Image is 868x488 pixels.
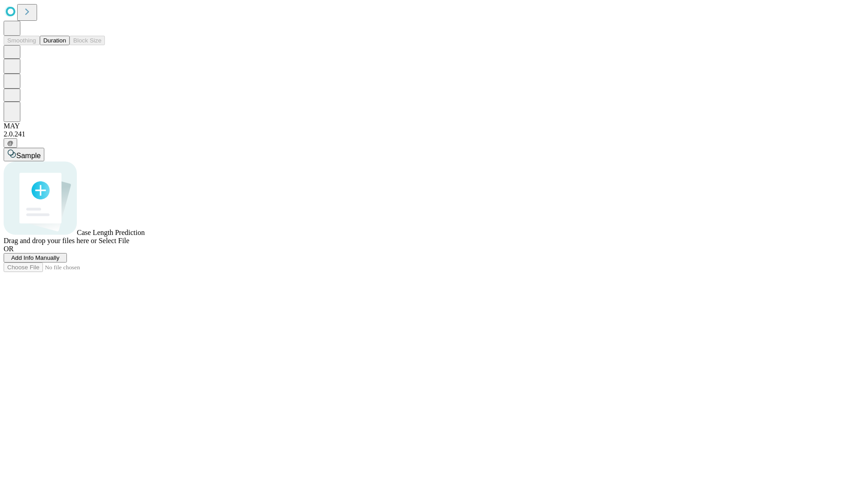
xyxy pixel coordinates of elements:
[4,122,864,130] div: MAY
[4,245,14,253] span: OR
[4,237,97,244] span: Drag and drop your files here or
[11,254,60,261] span: Add Info Manually
[16,152,41,160] span: Sample
[4,253,67,263] button: Add Info Manually
[4,130,864,138] div: 2.0.241
[4,138,17,148] button: @
[4,148,44,161] button: Sample
[4,36,40,45] button: Smoothing
[99,237,129,244] span: Select File
[70,36,105,45] button: Block Size
[77,229,145,236] span: Case Length Prediction
[40,36,70,45] button: Duration
[7,140,14,146] span: @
